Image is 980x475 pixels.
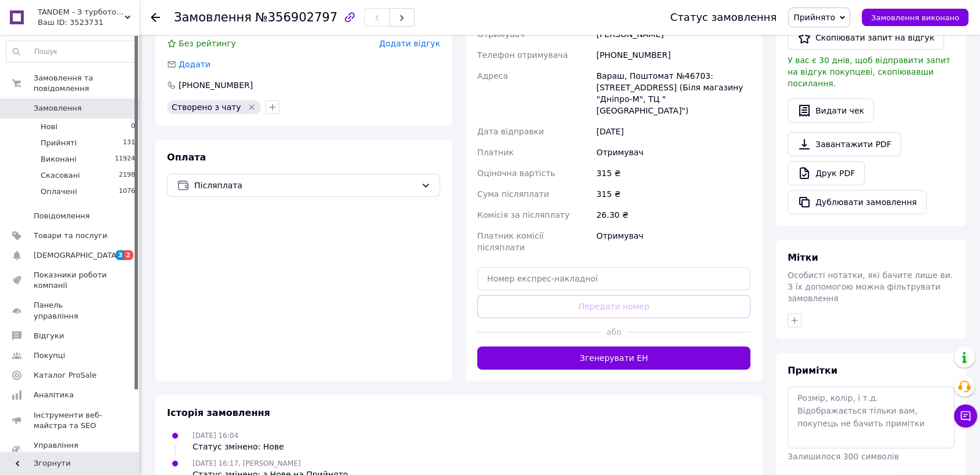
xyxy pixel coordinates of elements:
span: Замовлення виконано [871,13,959,22]
span: Телефон отримувача [477,50,568,60]
span: Додати відгук [379,39,440,48]
a: Завантажити PDF [787,132,901,156]
span: Нові [41,122,57,132]
span: 3 [115,250,125,260]
button: Замовлення виконано [862,9,968,26]
div: Ваш ID: 3523731 [38,17,139,28]
span: Управління сайтом [34,440,107,461]
button: Дублювати замовлення [787,190,927,214]
span: Замовлення та повідомлення [34,73,139,94]
div: Статус замовлення [670,12,777,23]
span: Прийнято [793,13,835,22]
span: Товари та послуги [34,231,107,241]
input: Номер експрес-накладної [477,267,750,290]
span: Оплачені [41,187,77,197]
div: Вараш, Поштомат №46703: [STREET_ADDRESS] (Біля магазину "Дніпро-М", ТЦ "[GEOGRAPHIC_DATA]") [594,65,753,121]
span: Замовлення [174,10,252,24]
span: Скасовані [41,170,80,181]
span: Оціночна вартість [477,169,555,178]
span: Створено з чату [172,103,241,112]
span: [DATE] 16:04 [193,432,238,440]
span: Мітки [787,252,818,263]
button: Видати чек [787,98,874,123]
span: Особисті нотатки, які бачите лише ви. З їх допомогою можна фільтрувати замовлення [787,271,953,303]
span: Аналітика [34,390,74,400]
span: Сума післяплати [477,189,549,199]
span: Покупці [34,350,65,361]
span: Примітки [787,365,837,376]
button: Скопіювати запит на відгук [787,25,944,50]
span: Виконані [41,154,77,165]
div: [DATE] [594,121,753,142]
span: 131 [123,138,135,148]
span: 2198 [119,170,135,181]
div: 315 ₴ [594,184,753,204]
span: Платник комісії післяплати [477,231,543,252]
button: Згенерувати ЕН [477,346,750,370]
span: Залишилося 300 символів [787,452,899,461]
span: Повідомлення [34,211,90,221]
span: Додати [179,60,210,69]
span: 11924 [115,154,135,165]
span: Адреса [477,71,508,81]
span: 0 [131,122,135,132]
span: 2 [124,250,133,260]
span: Каталог ProSale [34,370,96,381]
span: У вас є 30 днів, щоб відправити запит на відгук покупцеві, скопіювавши посилання. [787,56,950,88]
span: Без рейтингу [179,39,236,48]
button: Чат з покупцем [954,404,977,427]
input: Пошук [6,41,136,62]
span: Оплата [167,152,206,163]
span: або [600,326,627,338]
span: Комісія за післяплату [477,210,569,220]
span: [DEMOGRAPHIC_DATA] [34,250,119,261]
a: Друк PDF [787,161,865,185]
span: Показники роботи компанії [34,270,107,291]
div: 315 ₴ [594,163,753,184]
div: [PHONE_NUMBER] [177,79,254,91]
span: №356902797 [255,10,337,24]
span: Замовлення [34,103,82,114]
div: Повернутися назад [151,12,160,23]
span: 1076 [119,187,135,197]
span: Інструменти веб-майстра та SEO [34,410,107,431]
span: Отримувач [477,30,524,39]
span: [DATE] 16:17, [PERSON_NAME] [193,459,300,467]
span: Історія замовлення [167,407,270,418]
div: 26.30 ₴ [594,204,753,225]
div: Отримувач [594,142,753,163]
span: Дата відправки [477,127,544,136]
span: TANDEM - З турботою про Вас та ваших клієнтів [38,7,125,17]
span: Відгуки [34,331,64,341]
div: Отримувач [594,225,753,258]
span: Післяплата [194,179,416,192]
span: Прийняті [41,138,77,148]
span: Панель управління [34,300,107,321]
div: Статус змінено: Нове [193,441,284,452]
span: Платник [477,148,514,157]
svg: Видалити мітку [247,103,256,112]
div: [PHONE_NUMBER] [594,45,753,65]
